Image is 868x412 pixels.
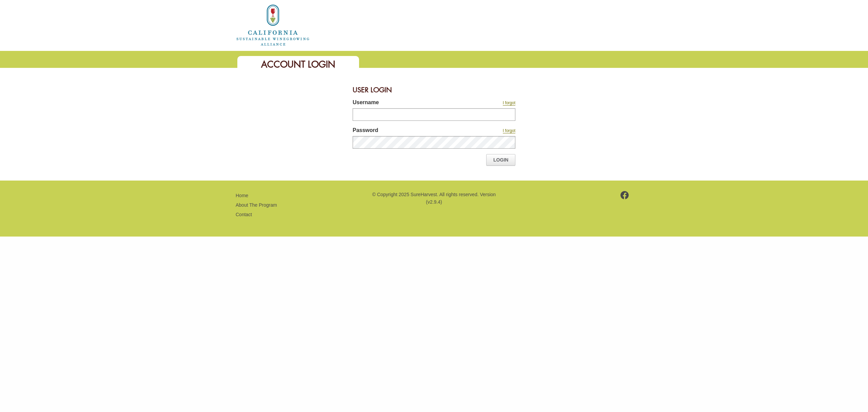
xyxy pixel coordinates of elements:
a: I forgot [503,100,515,106]
a: About The Program [236,202,277,208]
a: Home [236,193,248,198]
span: Account Login [261,58,335,70]
div: User Login [353,81,515,98]
a: Contact [236,212,252,217]
img: logo_cswa2x.png [236,3,310,47]
label: Username [353,98,458,108]
a: Login [486,154,515,166]
p: © Copyright 2025 SureHarvest. All rights reserved. Version (v2.9.4) [371,191,497,206]
a: I forgot [503,128,515,133]
img: footer-facebook.png [620,191,629,199]
a: Home [236,22,310,27]
label: Password [353,126,458,136]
